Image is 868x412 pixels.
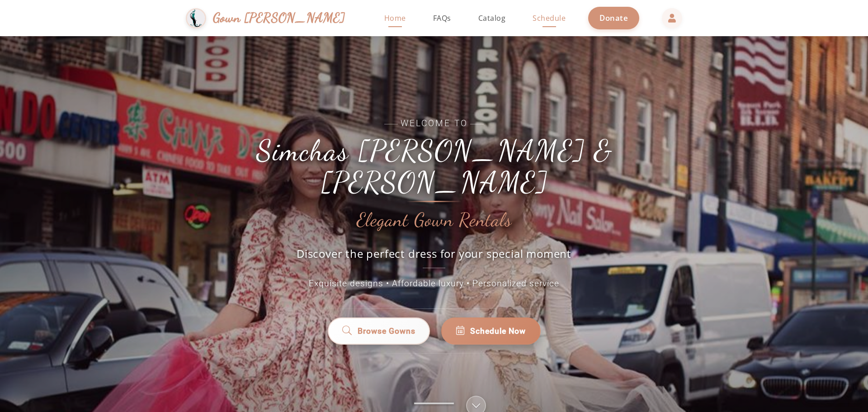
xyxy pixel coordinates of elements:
span: Schedule [533,13,566,23]
span: FAQs [433,13,451,23]
a: Donate [588,7,639,29]
span: Browse Gowns [357,325,415,337]
h1: Simchas [PERSON_NAME] & [PERSON_NAME] [231,135,637,199]
span: Welcome to [231,117,637,130]
h2: Elegant Gown Rentals [357,210,512,231]
span: Home [384,13,406,23]
p: Exquisite designs • Affordable luxury • Personalized service [231,277,637,290]
span: Donate [599,13,628,23]
img: Gown Gmach Logo [186,8,206,28]
span: Catalog [478,13,506,23]
span: Gown [PERSON_NAME] [213,8,345,28]
span: Schedule Now [470,325,526,337]
p: Discover the perfect dress for your special moment [287,246,581,268]
iframe: Chatra live chat [804,385,859,403]
a: Gown [PERSON_NAME] [186,6,354,31]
